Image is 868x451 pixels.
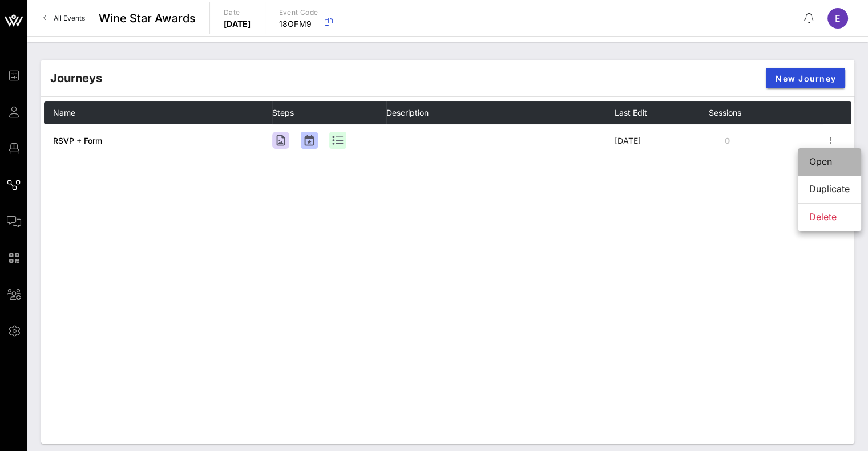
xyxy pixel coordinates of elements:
[279,18,318,30] p: 18OFM9
[224,7,251,18] p: Date
[53,136,102,145] a: RSVP + Form
[272,108,294,117] span: Steps
[827,8,848,29] div: E
[615,108,647,117] span: Last Edit
[99,10,196,27] span: Wine Star Awards
[386,101,615,124] th: Description: Not sorted. Activate to sort ascending.
[615,136,641,145] span: [DATE]
[54,14,85,22] span: All Events
[279,7,318,18] p: Event Code
[386,108,429,117] span: Description
[224,18,251,30] p: [DATE]
[775,74,836,83] span: New Journey
[809,212,850,222] div: Delete
[835,13,841,24] span: E
[37,9,92,27] a: All Events
[272,101,386,124] th: Steps
[809,156,850,167] div: Open
[766,68,845,88] button: New Journey
[809,184,850,194] div: Duplicate
[50,70,102,87] div: Journeys
[615,101,709,124] th: Last Edit: Not sorted. Activate to sort ascending.
[53,108,75,117] span: Name
[709,108,741,117] span: Sessions
[709,101,823,124] th: Sessions: Not sorted. Activate to sort ascending.
[44,101,272,124] th: Name: Not sorted. Activate to sort ascending.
